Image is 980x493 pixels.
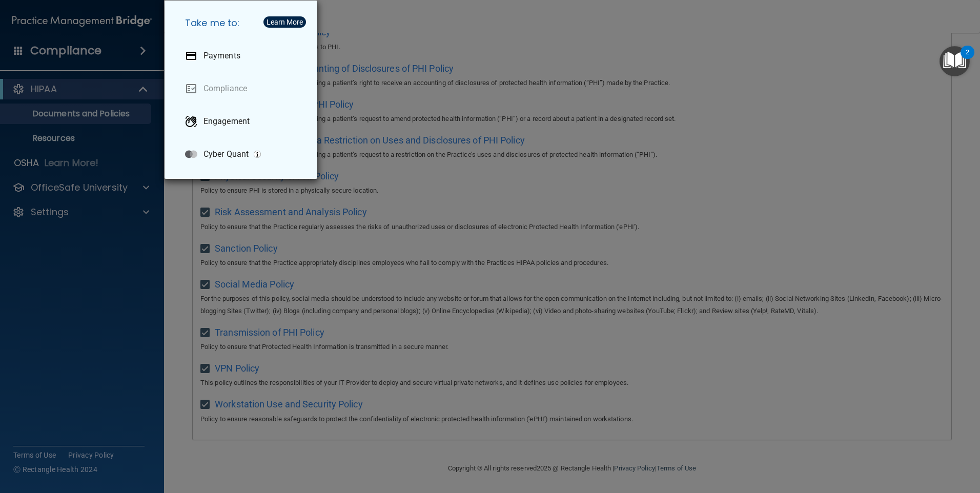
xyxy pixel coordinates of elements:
[940,46,970,76] button: Open Resource Center, 2 new notifications
[203,149,249,159] p: Cyber Quant
[203,116,250,127] p: Engagement
[177,107,309,136] a: Engagement
[177,140,309,169] a: Cyber Quant
[263,16,306,28] button: Learn More
[267,18,303,26] div: Learn More
[177,42,309,70] a: Payments
[203,51,240,61] p: Payments
[929,422,968,461] iframe: Drift Widget Chat Controller
[177,74,309,103] a: Compliance
[177,9,309,37] h5: Take me to:
[966,52,969,66] div: 2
